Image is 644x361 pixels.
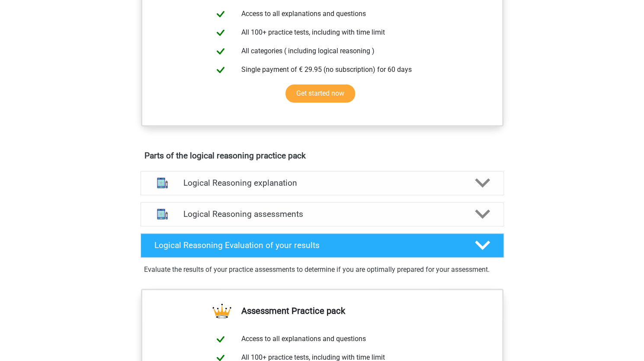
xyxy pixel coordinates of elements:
[183,178,461,188] h4: Logical Reasoning explanation
[151,203,173,225] img: logical reasoning assessments
[183,209,461,219] h4: Logical Reasoning assessments
[137,233,507,258] a: Logical Reasoning Evaluation of your results
[151,172,173,194] img: logical reasoning explanations
[144,151,500,161] h4: Parts of the logical reasoning practice pack
[137,171,507,195] a: explanations Logical Reasoning explanation
[144,264,500,275] p: Evaluate the results of your practice assessments to determine if you are optimally prepared for ...
[154,240,461,250] h4: Logical Reasoning Evaluation of your results
[137,202,507,226] a: assessments Logical Reasoning assessments
[285,84,355,103] a: Get started now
